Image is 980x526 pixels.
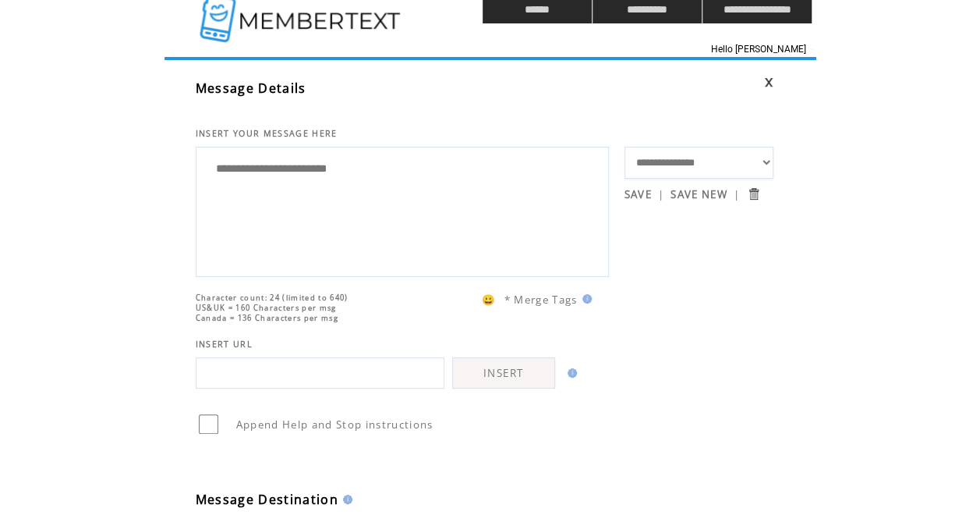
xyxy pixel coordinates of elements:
a: SAVE [624,187,652,201]
span: | [734,187,740,201]
span: | [658,187,664,201]
span: Character count: 24 (limited to 640) [196,293,348,303]
span: Message Details [196,80,306,97]
a: SAVE NEW [670,187,727,201]
img: help.gif [338,495,352,504]
span: INSERT YOUR MESSAGE HERE [196,128,338,139]
span: * Merge Tags [504,293,578,307]
img: help.gif [578,294,592,304]
span: INSERT URL [196,339,253,350]
span: Canada = 136 Characters per msg [196,313,338,323]
span: Hello [PERSON_NAME] [710,44,805,55]
input: Submit [746,187,761,201]
span: 😀 [482,293,496,307]
img: help.gif [563,368,577,378]
a: INSERT [452,357,555,389]
span: Message Destination [196,491,338,508]
span: US&UK = 160 Characters per msg [196,303,337,313]
span: Append Help and Stop instructions [236,418,433,432]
